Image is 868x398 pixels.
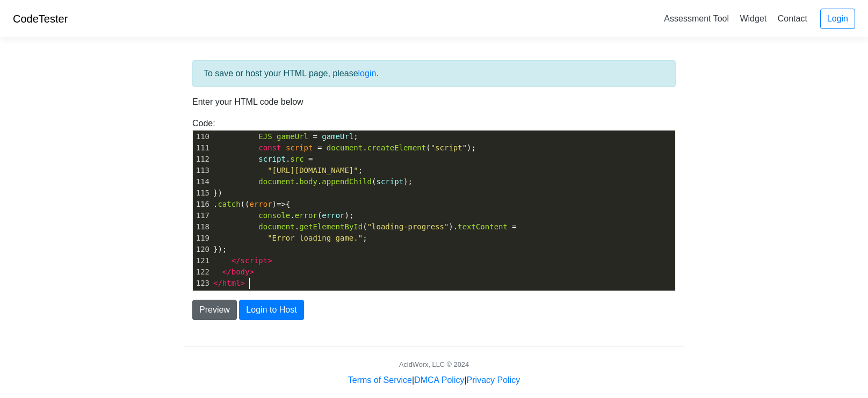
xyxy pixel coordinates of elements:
[193,199,211,210] div: 116
[249,267,254,276] span: >
[232,267,250,276] span: body
[299,222,363,231] span: getElementById
[184,117,684,291] div: Code:
[213,279,222,287] span: </
[290,155,303,163] span: src
[249,200,272,208] span: error
[193,266,211,278] div: 122
[193,210,211,221] div: 117
[193,154,211,165] div: 112
[348,375,412,385] a: Terms of Service
[193,255,211,266] div: 121
[431,143,467,152] span: "script"
[193,278,211,289] div: 123
[258,143,281,152] span: const
[213,143,476,152] span: . ( );
[660,10,733,27] a: Assessment Tool
[213,177,413,186] span: . . ( );
[512,222,516,231] span: =
[222,279,241,287] span: html
[322,211,344,220] span: error
[213,211,353,220] span: . ( );
[193,233,211,244] div: 119
[277,200,286,208] span: =>
[193,131,211,142] div: 110
[222,267,232,276] span: </
[317,143,322,152] span: =
[367,143,426,152] span: createElement
[322,177,372,186] span: appendChild
[213,245,227,254] span: });
[213,166,363,175] span: ;
[213,234,367,242] span: ;
[193,187,211,199] div: 115
[258,177,294,186] span: document
[308,155,313,163] span: =
[193,165,211,176] div: 113
[376,177,403,186] span: script
[241,256,268,265] span: script
[213,222,517,231] span: . ( ).
[820,9,855,29] a: Login
[327,143,363,152] span: document
[241,279,245,287] span: >
[213,155,313,163] span: .
[258,211,290,220] span: console
[358,69,377,78] a: login
[367,222,449,231] span: "loading-progress"
[735,10,771,27] a: Widget
[192,300,237,320] button: Preview
[267,256,272,265] span: >
[267,234,363,242] span: "Error loading game."
[213,189,222,197] span: })
[218,200,240,208] span: catch
[192,96,676,108] p: Enter your HTML code below
[192,60,676,87] div: To save or host your HTML page, please .
[213,132,358,141] span: ;
[322,132,353,141] span: gameUrl
[193,142,211,154] div: 111
[13,13,68,25] a: CodeTester
[773,10,812,27] a: Contact
[193,176,211,187] div: 114
[295,211,317,220] span: error
[313,132,317,141] span: =
[286,143,313,152] span: script
[213,200,290,208] span: . (( ) {
[232,256,241,265] span: </
[348,374,520,387] div: | |
[467,375,520,385] a: Privacy Policy
[267,166,358,175] span: "[URL][DOMAIN_NAME]"
[258,222,294,231] span: document
[239,300,303,320] button: Login to Host
[399,359,469,370] div: AcidWorx, LLC © 2024
[458,222,508,231] span: textContent
[193,244,211,255] div: 120
[193,221,211,233] div: 118
[258,155,286,163] span: script
[414,375,464,385] a: DMCA Policy
[258,132,308,141] span: EJS_gameUrl
[299,177,317,186] span: body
